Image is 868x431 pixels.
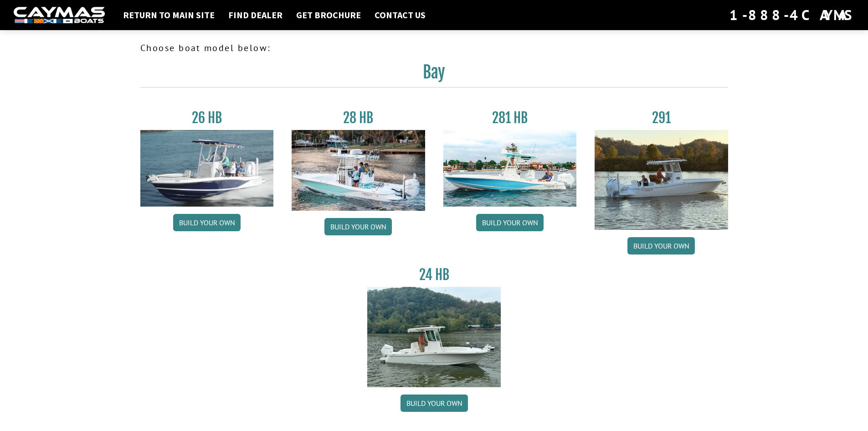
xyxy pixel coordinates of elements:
img: 24_HB_thumbnail.jpg [367,287,501,387]
h3: 281 HB [443,109,577,126]
a: Build your own [627,237,695,254]
a: Build your own [173,214,241,231]
img: 28-hb-twin.jpg [443,130,577,207]
a: Contact Us [370,9,430,21]
a: Find Dealer [224,9,287,21]
img: white-logo-c9c8dbefe5ff5ceceb0f0178aa75bf4bb51f6bca0971e226c86eb53dfe498488.png [14,7,105,24]
a: Build your own [476,214,544,231]
h3: 291 [595,109,728,126]
h3: 28 HB [292,109,425,126]
img: 291_Thumbnail.jpg [595,130,728,230]
h3: 24 HB [367,266,501,283]
h3: 26 HB [140,109,274,126]
img: 26_new_photo_resized.jpg [140,130,274,207]
div: 1-888-4CAYMAS [729,5,854,25]
img: 28_hb_thumbnail_for_caymas_connect.jpg [292,130,425,211]
a: Get Brochure [292,9,365,21]
a: Build your own [401,395,468,412]
p: Choose boat model below: [140,41,728,55]
a: Build your own [324,218,392,235]
h2: Bay [140,62,728,88]
a: Return to main site [118,9,219,21]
